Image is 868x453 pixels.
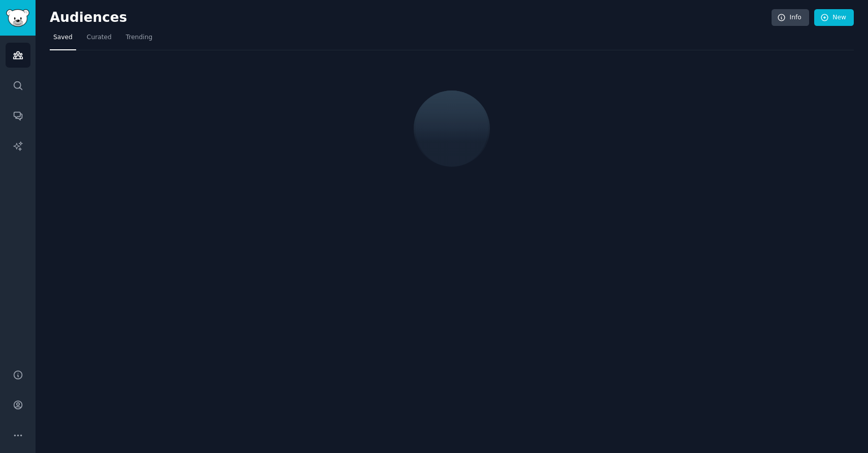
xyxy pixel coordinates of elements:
[814,9,854,26] a: New
[772,9,809,26] a: Info
[83,29,115,50] a: Curated
[50,29,76,50] a: Saved
[50,10,772,26] h2: Audiences
[126,33,152,42] span: Trending
[6,9,29,27] img: GummySearch logo
[122,29,156,50] a: Trending
[87,33,112,42] span: Curated
[53,33,73,42] span: Saved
